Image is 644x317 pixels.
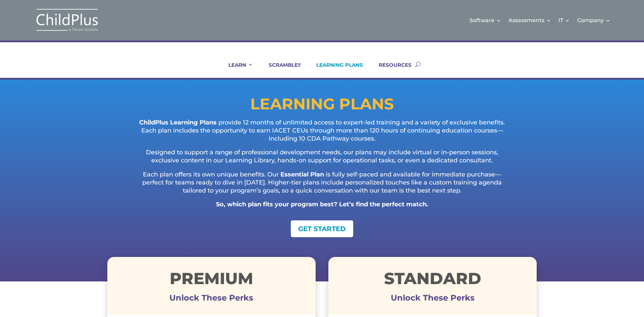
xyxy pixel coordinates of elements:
[370,62,412,78] a: RESOURCES
[328,298,537,301] h3: Unlock These Perks
[308,62,363,78] a: LEARNING PLANS
[134,119,510,149] p: provide 12 months of unlimited access to expert-led training and a variety of exclusive benefits....
[220,62,253,78] a: LEARN
[134,171,510,201] p: Each plan offers its own unique benefits. Our is fully self-paced and available for immediate pur...
[577,7,610,34] a: Company
[291,220,353,237] a: GET STARTED
[216,201,428,208] strong: So, which plan fits your program best? Let’s find the perfect match.
[139,119,217,126] strong: ChildPlus Learning Plans
[260,62,301,78] a: SCRAMBLE!!
[107,96,537,115] h1: LEARNING PLANS
[134,149,510,171] p: Designed to support a range of professional development needs, our plans may include virtual or i...
[328,270,537,290] h1: STANDARD
[470,7,501,34] a: Software
[558,7,570,34] a: IT
[107,270,316,290] h1: Premium
[508,7,551,34] a: Assessments
[280,171,324,178] strong: Essential Plan
[107,298,316,301] h3: Unlock These Perks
